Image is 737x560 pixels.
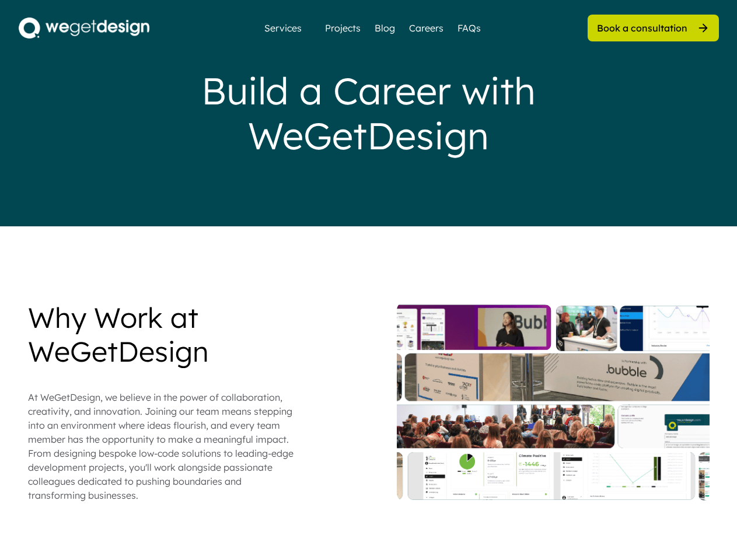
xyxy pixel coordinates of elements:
[135,68,602,158] div: Build a Career with WeGetDesign
[597,22,687,34] div: Book a consultation
[409,21,443,35] a: Careers
[19,17,149,38] img: 4b569577-11d7-4442-95fc-ebbb524e5eb8.png
[260,23,306,33] div: Services
[375,21,395,35] a: Blog
[325,21,361,35] a: Projects
[457,21,481,35] a: FAQs
[28,390,296,502] div: At WeGetDesign, we believe in the power of collaboration, creativity, and innovation. Joining our...
[28,301,296,368] div: Why Work at WeGetDesign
